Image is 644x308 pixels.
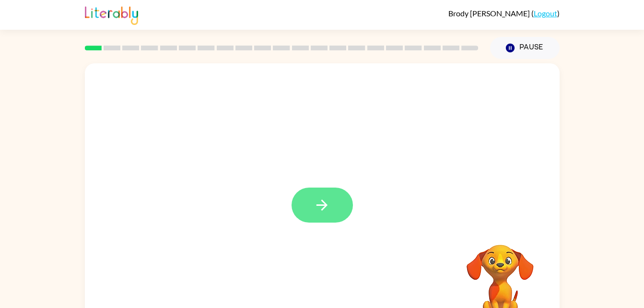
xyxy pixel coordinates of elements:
[85,4,138,25] img: Literably
[448,9,531,18] span: Brody [PERSON_NAME]
[490,37,560,59] button: Pause
[534,9,557,18] a: Logout
[448,9,560,18] div: ( )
